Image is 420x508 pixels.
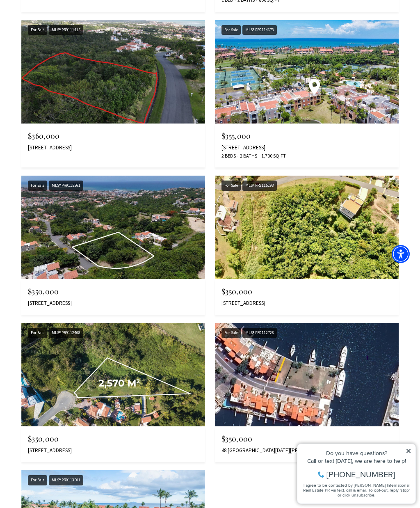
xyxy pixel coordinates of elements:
img: For Sale [21,323,205,426]
span: $350,000 [221,286,253,296]
div: MLS® PR9112728 [242,328,277,338]
span: 1,700 Sq.Ft. [259,153,287,160]
span: $350,000 [28,434,59,444]
div: For Sale [28,475,47,485]
div: Accessibility Menu [392,245,410,263]
div: Do you have questions? [9,18,119,24]
div: 48 [GEOGRAPHIC_DATA][DATE][PERSON_NAME] IS, [GEOGRAPHIC_DATA], PR 00791 [221,447,392,454]
span: [PHONE_NUMBER] [34,39,102,47]
div: MLS® PR9114673 [242,25,277,35]
div: MLS® PR9115561 [49,181,83,191]
div: MLS® PR9115293 [242,181,277,191]
div: [STREET_ADDRESS] [221,300,392,307]
span: 2 Beds [221,153,236,160]
div: For Sale [221,25,241,35]
img: For Sale [215,176,399,279]
div: For Sale [28,25,47,35]
div: [STREET_ADDRESS] [28,447,199,454]
div: For Sale [221,181,241,191]
div: MLS® PR9112468 [49,328,83,338]
a: For Sale MLS® PR9114673 $355,000 [STREET_ADDRESS] 2 Beds 2 Baths 1,700 Sq.Ft. [215,20,399,168]
a: For Sale For Sale MLS® PR9115293 $350,000 [STREET_ADDRESS] [215,176,399,315]
div: Call or text [DATE], we are here to help! [9,26,119,32]
span: $350,000 [221,434,253,444]
div: For Sale [28,181,47,191]
div: For Sale [221,328,241,338]
div: [STREET_ADDRESS] [28,300,199,307]
span: $350,000 [28,286,59,296]
div: [STREET_ADDRESS] [221,144,392,151]
div: MLS® PR9113501 [49,475,83,485]
div: For Sale [28,328,47,338]
span: I agree to be contacted by [PERSON_NAME] International Real Estate PR via text, call & email. To ... [10,50,117,66]
span: 2 Baths [238,153,257,160]
a: For Sale For Sale MLS® PR9115561 $350,000 [STREET_ADDRESS] [21,176,205,315]
img: For Sale [21,176,205,279]
img: For Sale [215,323,399,426]
div: [STREET_ADDRESS] [28,144,199,151]
span: $355,000 [221,131,251,141]
div: MLS® PR9111415 [49,25,83,35]
a: For Sale For Sale MLS® PR9111415 $360,000 [STREET_ADDRESS] [21,20,205,168]
a: For Sale For Sale MLS® PR9112468 $350,000 [STREET_ADDRESS] [21,323,205,462]
span: $360,000 [28,131,60,141]
a: For Sale For Sale MLS® PR9112728 $350,000 48 [GEOGRAPHIC_DATA][DATE][PERSON_NAME] IS, [GEOGRAPHIC... [215,323,399,462]
img: For Sale [21,20,205,124]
